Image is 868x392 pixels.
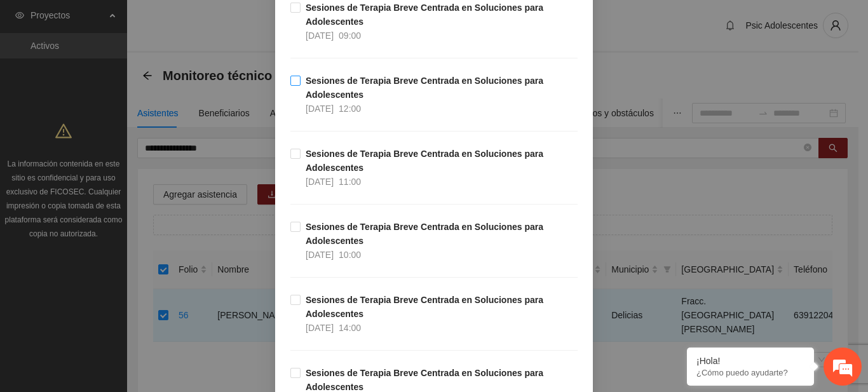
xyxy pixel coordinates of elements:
strong: Sesiones de Terapia Breve Centrada en Soluciones para Adolescentes [306,368,543,392]
span: 14:00 [339,323,361,333]
strong: Sesiones de Terapia Breve Centrada en Soluciones para Adolescentes [306,76,543,100]
div: Minimizar ventana de chat en vivo [208,6,239,37]
strong: Sesiones de Terapia Breve Centrada en Soluciones para Adolescentes [306,222,543,246]
strong: Sesiones de Terapia Breve Centrada en Soluciones para Adolescentes [306,149,543,173]
strong: Sesiones de Terapia Breve Centrada en Soluciones para Adolescentes [306,295,543,319]
textarea: Escriba su mensaje y pulse “Intro” [6,259,242,303]
span: Estamos en línea. [74,125,175,253]
div: ¡Hola! [696,356,804,366]
span: [DATE] [306,323,334,333]
div: Chatee con nosotros ahora [66,65,214,81]
span: 09:00 [339,30,361,41]
span: 11:00 [339,177,361,187]
p: ¿Cómo puedo ayudarte? [696,368,804,377]
strong: Sesiones de Terapia Breve Centrada en Soluciones para Adolescentes [306,3,543,27]
span: [DATE] [306,250,334,260]
span: 10:00 [339,250,361,260]
span: [DATE] [306,177,334,187]
span: [DATE] [306,30,334,41]
span: [DATE] [306,104,334,114]
span: 12:00 [339,104,361,114]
